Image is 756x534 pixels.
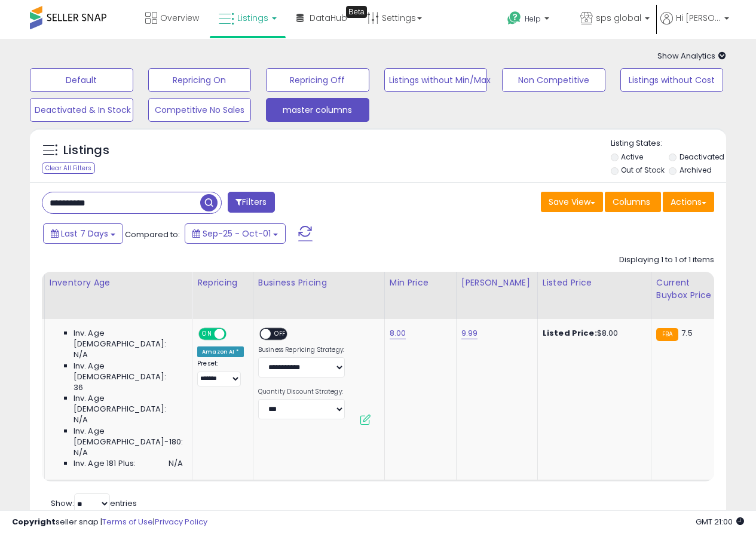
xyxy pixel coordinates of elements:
span: Sep-25 - Oct-01 [203,228,271,240]
span: Hi [PERSON_NAME] [676,12,721,24]
label: Out of Stock [621,165,665,175]
span: Inv. Age [DEMOGRAPHIC_DATA]: [74,361,183,382]
a: Terms of Use [102,516,153,527]
button: Repricing Off [266,68,369,92]
a: Privacy Policy [155,516,207,527]
span: ON [200,329,215,339]
div: Tooltip anchor [346,6,367,18]
button: Repricing On [148,68,252,92]
button: Competitive No Sales [148,98,252,122]
button: Deactivated & In Stock [30,98,133,122]
span: N/A [169,458,183,469]
button: Last 7 Days [43,223,123,244]
div: Clear All Filters [42,162,95,174]
label: Active [621,152,643,162]
div: $8.00 [543,328,642,339]
strong: Copyright [12,516,56,527]
div: Amazon AI * [197,346,244,357]
p: Listing States: [611,138,726,149]
div: Inventory Age [50,277,187,289]
small: FBA [656,328,678,341]
div: Listed Price [543,277,646,289]
span: N/A [74,415,88,425]
span: Inv. Age [DEMOGRAPHIC_DATA]: [74,328,183,349]
span: Overview [160,12,199,24]
span: Help [525,14,541,24]
div: Min Price [390,277,451,289]
div: Current Buybox Price [656,277,718,302]
button: master columns [266,98,369,122]
label: Deactivated [680,152,724,162]
span: 2025-10-10 21:00 GMT [696,516,744,527]
span: Inv. Age [DEMOGRAPHIC_DATA]: [74,393,183,415]
button: Columns [605,192,661,212]
span: Inv. Age [DEMOGRAPHIC_DATA]-180: [74,426,183,447]
span: OFF [271,329,290,339]
button: Listings without Min/Max [384,68,488,92]
button: Sep-25 - Oct-01 [185,223,286,244]
span: Show: entries [51,498,137,509]
button: Filters [228,192,274,213]
span: Show Analytics [657,50,726,62]
span: N/A [74,349,88,360]
span: Listings [237,12,268,24]
label: Business Repricing Strategy: [258,346,345,354]
div: Preset: [197,360,244,386]
label: Quantity Discount Strategy: [258,388,345,396]
span: OFF [225,329,244,339]
span: Columns [613,196,650,208]
label: Archived [680,165,712,175]
span: 7.5 [681,327,692,339]
span: Last 7 Days [61,228,108,240]
span: sps global [596,12,641,24]
span: N/A [74,447,88,458]
button: Save View [541,192,603,212]
button: Actions [663,192,714,212]
span: Inv. Age 181 Plus: [74,458,136,469]
div: seller snap | | [12,517,207,528]
button: Non Competitive [502,68,605,92]
a: 8.00 [390,327,406,339]
h5: Listings [63,142,109,159]
div: Business Pricing [258,277,379,289]
div: Repricing [197,277,248,289]
span: 36 [74,382,83,393]
a: Hi [PERSON_NAME] [660,12,729,39]
span: Compared to: [125,229,180,240]
button: Listings without Cost [620,68,724,92]
a: 9.99 [461,327,478,339]
button: Default [30,68,133,92]
i: Get Help [507,11,522,26]
a: Help [498,2,570,39]
div: [PERSON_NAME] [461,277,532,289]
div: Displaying 1 to 1 of 1 items [619,254,714,266]
b: Listed Price: [543,327,597,339]
span: DataHub [310,12,347,24]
